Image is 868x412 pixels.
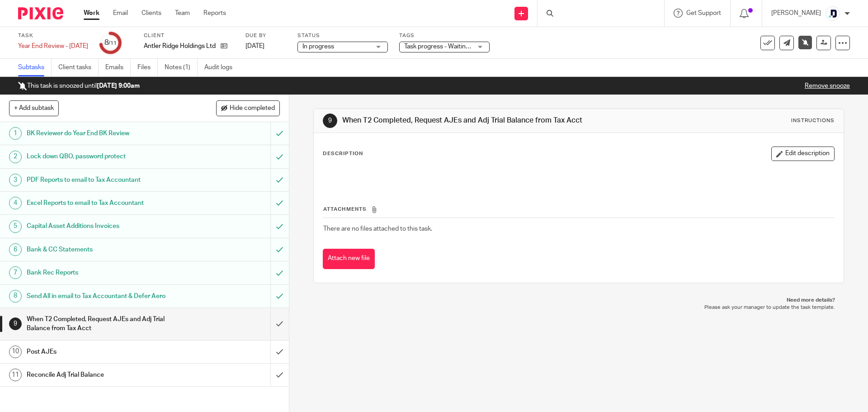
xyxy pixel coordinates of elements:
span: Task progress - Waiting for client response + 1 [404,43,534,50]
b: [DATE] 9:00am [97,83,140,89]
div: 9 [323,114,337,128]
span: [DATE] [245,43,264,49]
div: 3 [9,174,22,186]
div: Instructions [791,117,835,124]
div: 1 [9,127,22,140]
button: Hide completed [216,100,280,116]
div: Year End Review - [DATE] [18,42,88,51]
div: 9 [9,317,22,330]
a: Files [137,59,158,76]
h1: Lock down QBO, password protect [27,150,183,163]
a: Notes (1) [165,59,198,76]
h1: When T2 Completed, Request AJEs and Adj Trial Balance from Tax Acct [27,313,183,336]
p: Need more details? [322,297,835,304]
h1: Post AJEs [27,345,183,359]
label: Status [297,32,388,39]
p: Please ask your manager to update the task template. [322,304,835,311]
p: [PERSON_NAME] [771,9,821,18]
button: + Add subtask [9,100,59,116]
h1: Bank Rec Reports [27,266,183,279]
a: Clients [142,9,161,18]
a: Client tasks [58,59,99,76]
h1: Excel Reports to email to Tax Accountant [27,196,183,210]
button: Edit description [771,147,835,161]
a: Reports [203,9,226,18]
img: deximal_460x460_FB_Twitter.png [826,6,840,21]
a: Audit logs [204,59,239,76]
p: Antler Ridge Holdings Ltd. [144,42,216,51]
a: Team [175,9,190,18]
div: 8 [104,38,117,48]
h1: Send All in email to Tax Accountant & Defer Aero [27,289,183,303]
h1: PDF Reports to email to Tax Accountant [27,173,183,187]
div: 10 [9,346,22,358]
small: /11 [108,41,117,46]
span: Hide completed [230,105,275,112]
div: 6 [9,243,22,256]
label: Client [144,32,234,39]
label: Due by [245,32,286,39]
h1: When T2 Completed, Request AJEs and Adj Trial Balance from Tax Acct [342,116,598,125]
span: Attachments [323,207,367,212]
a: Subtasks [18,59,52,76]
a: Emails [105,59,131,76]
div: 7 [9,266,22,279]
button: Attach new file [323,249,375,269]
div: 8 [9,290,22,303]
label: Task [18,32,88,39]
div: Year End Review - January 2025 [18,42,88,51]
label: Tags [399,32,490,39]
p: This task is snoozed until [18,81,140,90]
a: Email [113,9,128,18]
img: Pixie [18,7,63,19]
a: Work [84,9,99,18]
div: 5 [9,220,22,233]
h1: BK Reviewer do Year End BK Review [27,127,183,140]
span: There are no files attached to this task. [323,226,432,232]
h1: Bank & CC Statements [27,243,183,256]
p: Description [323,150,363,157]
h1: Reconcile Adj Trial Balance [27,368,183,382]
span: In progress [302,43,334,50]
div: 4 [9,197,22,209]
div: 2 [9,151,22,163]
div: 11 [9,369,22,381]
a: Remove snooze [805,83,850,89]
span: Get Support [686,10,721,16]
h1: Capital Asset Additions Invoices [27,219,183,233]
